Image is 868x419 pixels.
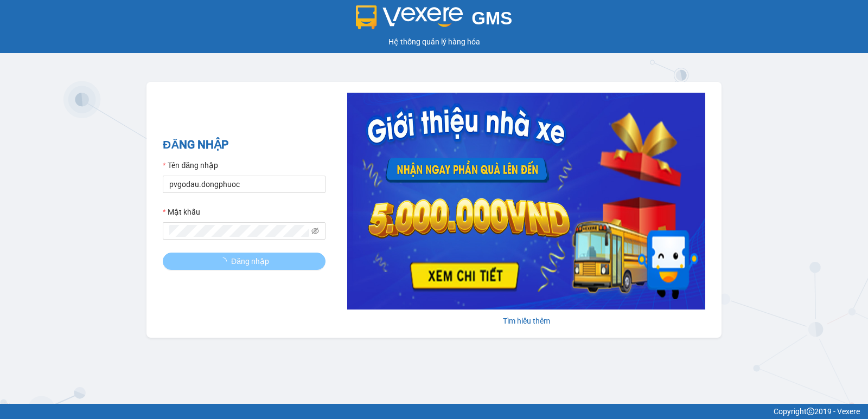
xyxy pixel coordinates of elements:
img: logo 2 [356,5,463,29]
label: Tên đăng nhập [163,159,218,171]
a: GMS [356,16,513,25]
div: Copyright 2019 - Vexere [8,405,860,417]
input: Mật khẩu [169,225,309,237]
span: loading [219,257,231,265]
button: Đăng nhập [163,253,325,270]
div: Tìm hiểu thêm [347,315,705,327]
span: Đăng nhập [231,255,269,267]
span: GMS [471,8,512,28]
span: copyright [807,408,814,415]
h2: ĐĂNG NHẬP [163,136,325,154]
input: Tên đăng nhập [163,176,325,193]
span: eye-invisible [311,227,319,235]
img: banner-0 [347,93,705,310]
label: Mật khẩu [163,206,200,218]
div: Hệ thống quản lý hàng hóa [3,36,865,48]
